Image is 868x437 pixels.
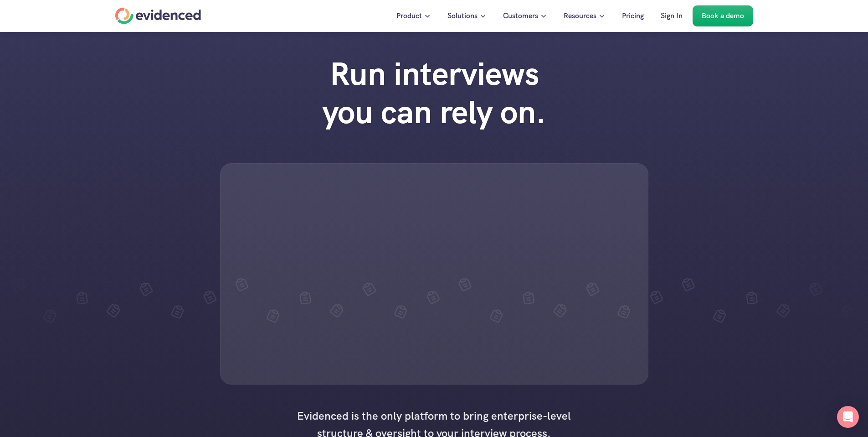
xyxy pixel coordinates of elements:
[304,55,564,131] h1: Run interviews you can rely on.
[115,8,201,24] a: Home
[702,10,744,22] p: Book a demo
[661,10,683,22] p: Sign In
[396,10,422,22] p: Product
[837,406,859,428] div: Open Intercom Messenger
[615,5,651,26] a: Pricing
[654,5,689,26] a: Sign In
[693,5,753,26] a: Book a demo
[447,10,478,22] p: Solutions
[503,10,538,22] p: Customers
[622,10,644,22] p: Pricing
[564,10,596,22] p: Resources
